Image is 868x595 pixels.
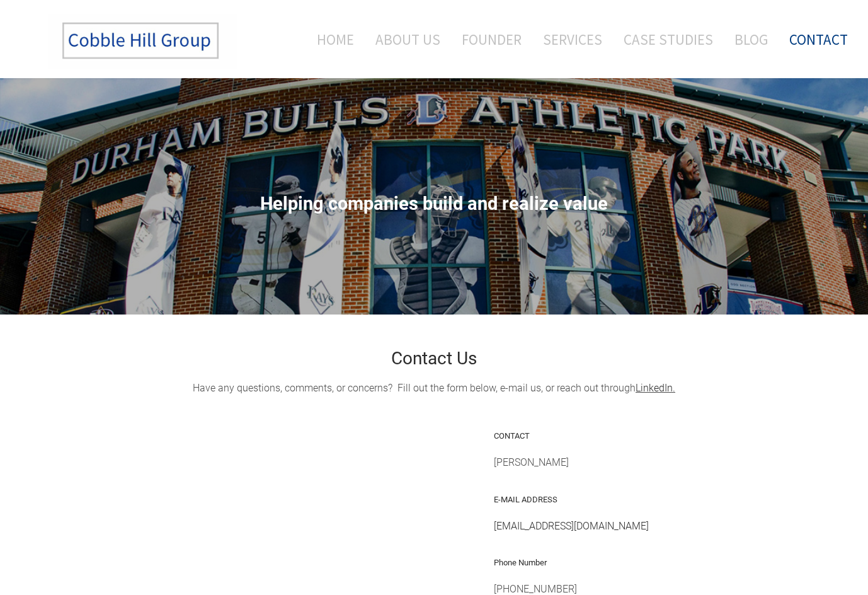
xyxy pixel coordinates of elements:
[494,558,547,567] font: Phone Number
[494,431,530,441] font: CONTACT
[494,456,569,468] span: [PERSON_NAME]
[494,520,649,532] a: [EMAIL_ADDRESS][DOMAIN_NAME]
[614,13,722,66] a: Case Studies
[636,382,673,394] a: LinkedIn
[725,13,777,66] a: Blog
[636,382,675,394] u: .
[780,13,848,66] a: Contact
[48,13,237,69] img: The Cobble Hill Group LLC
[366,13,450,66] a: About Us
[132,350,736,367] h2: Contact Us
[452,13,531,66] a: Founder
[494,495,557,504] font: E-MAIL ADDRESS
[132,381,736,396] div: Have any questions, comments, or concerns? Fill out the form below, e-mail us, or reach out through
[534,13,612,66] a: Services
[298,13,363,66] a: Home
[260,193,608,214] span: ​Helping companies build and realize value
